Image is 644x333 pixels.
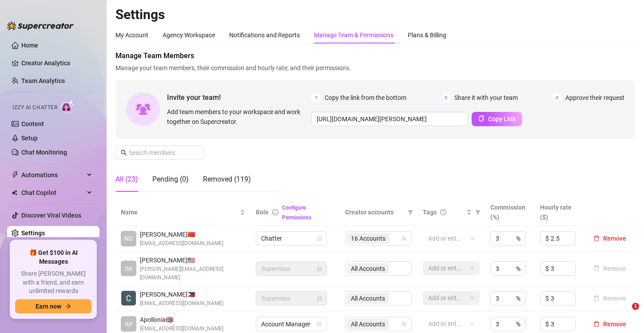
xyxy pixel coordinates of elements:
[36,303,61,310] span: Earn now
[124,234,133,243] span: NO
[603,321,626,328] span: Remove
[351,234,386,243] span: 16 Accounts
[21,77,65,84] a: Team Analytics
[488,115,516,123] span: Copy Link
[21,56,92,70] a: Creator Analytics
[15,299,91,313] button: Earn nowarrow-right
[140,239,223,248] span: [EMAIL_ADDRESS][DOMAIN_NAME]
[140,255,245,265] span: [PERSON_NAME] 🇺🇸
[65,303,71,309] span: arrow-right
[440,209,446,215] span: question-circle
[347,233,390,244] span: 16 Accounts
[21,230,45,237] a: Settings
[282,205,311,221] a: Configure Permissions
[115,51,635,61] span: Manage Team Members
[603,235,626,242] span: Remove
[590,233,630,244] button: Remove
[21,186,84,200] span: Chat Copilot
[140,299,223,308] span: [EMAIL_ADDRESS][DOMAIN_NAME]
[261,292,322,305] span: Supervisor
[125,264,132,274] span: SA
[441,93,451,103] span: 2
[423,207,437,217] span: Tags
[590,293,630,304] button: Remove
[535,199,584,226] th: Hourly rate ($)
[125,319,133,329] span: AP
[21,168,84,182] span: Automations
[121,150,127,156] span: search
[7,21,74,30] img: logo-BBDzfeDw.svg
[167,107,308,127] span: Add team members to your workspace and work together on Supercreator.
[317,321,322,327] span: lock
[317,266,322,271] span: lock
[406,206,415,219] span: filter
[311,93,321,103] span: 1
[402,321,407,327] span: team
[121,291,136,305] img: Carl
[15,249,91,266] span: 🎁 Get $100 in AI Messages
[261,262,322,275] span: Supervisor
[140,315,223,325] span: Apollonia 🇬🇧
[167,92,311,103] span: Invite your team!
[552,93,562,103] span: 3
[454,93,518,103] span: Share it with your team
[21,149,67,156] a: Chat Monitoring
[408,210,413,215] span: filter
[261,317,322,331] span: Account Manager
[261,232,322,245] span: Chatter
[272,209,278,215] span: info-circle
[478,115,485,122] span: copy
[317,236,322,241] span: lock
[21,42,38,49] a: Home
[593,235,600,242] span: delete
[256,209,269,216] span: Role
[485,199,535,226] th: Commission (%)
[472,112,522,126] button: Copy Link
[325,93,406,103] span: Copy the link from the bottom
[129,148,192,158] input: Search members
[475,210,481,215] span: filter
[121,207,238,217] span: Name
[21,120,44,127] a: Content
[351,319,385,329] span: All Accounts
[317,296,322,301] span: lock
[61,100,75,113] img: AI Chatter
[632,303,639,310] span: 1
[473,206,482,219] span: filter
[21,135,38,142] a: Setup
[115,6,635,23] h2: Settings
[590,263,630,274] button: Remove
[347,319,389,329] span: All Accounts
[12,171,19,178] span: thunderbolt
[21,212,81,219] a: Discover Viral Videos
[565,93,624,103] span: Approve their request
[345,207,404,217] span: Creator accounts
[203,174,251,185] div: Removed (119)
[140,289,223,299] span: [PERSON_NAME] 🇵🇭
[590,319,630,329] button: Remove
[229,30,300,40] div: Notifications and Reports
[115,30,148,40] div: My Account
[115,63,635,73] span: Manage your team members, their commission and hourly rate, and their permissions.
[314,30,394,40] div: Manage Team & Permissions
[152,174,189,185] div: Pending (0)
[115,174,138,185] div: All (23)
[593,321,600,327] span: delete
[163,30,215,40] div: Agency Workspace
[115,199,250,226] th: Name
[140,325,223,333] span: [EMAIL_ADDRESS][DOMAIN_NAME]
[614,303,635,324] iframe: Intercom live chat
[140,265,245,282] span: [PERSON_NAME][EMAIL_ADDRESS][DOMAIN_NAME]
[12,190,17,196] img: Chat Copilot
[15,270,91,296] span: Share [PERSON_NAME] with a friend, and earn unlimited rewards
[402,236,407,241] span: team
[408,30,446,40] div: Plans & Billing
[140,230,223,239] span: [PERSON_NAME] 🇨🇳
[12,103,57,112] span: Izzy AI Chatter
